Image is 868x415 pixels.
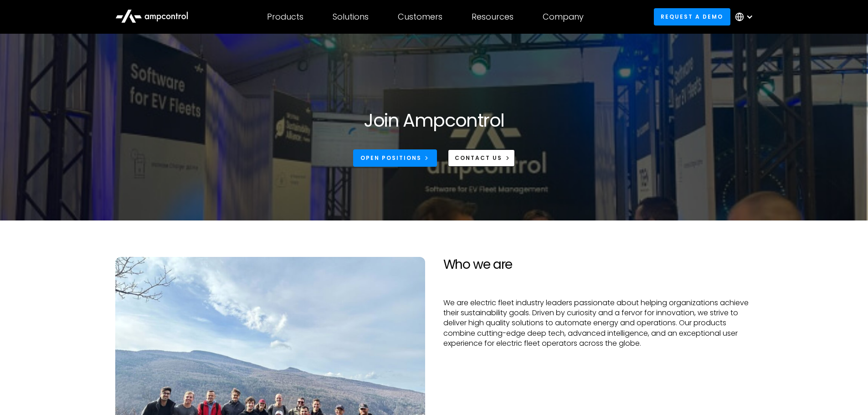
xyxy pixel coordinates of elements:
div: Solutions [333,12,369,22]
div: Resources [472,12,514,22]
a: Open Positions [353,149,437,166]
div: Customers [398,12,442,22]
a: Request a demo [654,8,730,25]
div: Company [543,12,584,22]
div: Products [267,12,303,22]
div: Open Positions [360,154,421,162]
div: CONTACT US [455,154,502,162]
a: CONTACT US [448,149,515,166]
h2: Who we are [443,257,753,272]
p: We are electric fleet industry leaders passionate about helping organizations achieve their susta... [443,298,753,349]
h1: Join Ampcontrol [364,109,504,131]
